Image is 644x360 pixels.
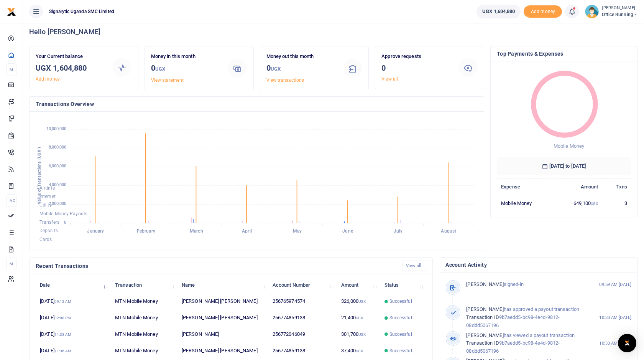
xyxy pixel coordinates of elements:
[39,194,56,199] span: Internet
[177,310,268,326] td: [PERSON_NAME] [PERSON_NAME]
[585,5,599,18] img: profile-user
[554,178,603,195] th: Amount
[466,281,503,287] span: [PERSON_NAME]
[466,332,590,355] p: has viewed a payout transaction 9b7aedd5-bc98-4e4d-9812-08ddd5067196
[473,5,524,18] li: Wallet ballance
[54,316,71,320] small: 02:08 PM
[356,349,363,353] small: UGX
[151,53,222,61] p: Money in this month
[87,229,104,234] tspan: January
[49,201,67,206] tspan: 2,000,000
[466,332,503,338] span: [PERSON_NAME]
[394,229,402,234] tspan: July
[7,8,16,14] a: logo-small logo-large logo-large
[37,147,42,204] text: Value of Transactions (UGX )
[337,310,380,326] td: 21,400
[476,5,521,18] a: UGX 1,604,880
[618,334,636,352] div: Open Intercom Messenger
[111,310,177,326] td: MTN Mobile Money
[466,306,590,329] p: has approved a payout transaction 9b7aedd5-bc98-4e4d-9812-08ddd5067196
[337,277,380,293] th: Amount: activate to sort column ascending
[342,229,353,234] tspan: June
[337,326,380,343] td: 301,700
[603,195,631,211] td: 3
[151,78,184,83] a: View statement
[111,293,177,310] td: MTN Mobile Money
[36,76,60,82] a: Add money
[358,332,366,337] small: UGX
[36,277,111,293] th: Date: activate to sort column descending
[585,5,638,18] a: profile-user [PERSON_NAME] Office Running
[36,343,111,359] td: [DATE]
[177,343,268,359] td: [PERSON_NAME] [PERSON_NAME]
[599,340,631,347] small: 10:33 AM [DATE]
[497,195,554,211] td: Mobile Money
[49,164,67,169] tspan: 6,000,000
[497,50,631,58] h4: Top Payments & Expenses
[39,237,52,242] span: Cards
[46,126,67,131] tspan: 10,000,000
[268,277,337,293] th: Account Number: activate to sort column ascending
[602,11,638,18] span: Office Running
[7,7,16,17] img: logo-small
[155,66,165,72] small: UGX
[358,299,366,304] small: UGX
[591,201,598,206] small: UGX
[497,157,631,175] h6: [DATE] to [DATE]
[337,343,380,359] td: 37,400
[524,5,562,18] span: Add money
[6,194,16,207] li: Ac
[268,293,337,310] td: 256765974574
[466,314,499,320] span: Transaction ID
[381,76,398,82] a: View all
[466,306,503,312] span: [PERSON_NAME]
[54,332,72,337] small: 11:33 AM
[36,53,106,61] p: Your Current balance
[46,8,117,15] span: Signalytic Uganda SMC Limited
[271,66,281,72] small: UGX
[36,326,111,343] td: [DATE]
[29,28,638,36] h4: Hello [PERSON_NAME]
[36,100,478,108] h4: Transactions Overview
[337,293,380,310] td: 326,000
[111,343,177,359] td: MTN Mobile Money
[49,145,67,150] tspan: 8,000,000
[36,310,111,326] td: [DATE]
[268,343,337,359] td: 256774859138
[445,261,631,269] h4: Account Activity
[54,299,72,304] small: 09:12 AM
[293,229,302,234] tspan: May
[6,258,16,270] li: M
[602,5,638,12] small: [PERSON_NAME]
[554,195,603,211] td: 649,100
[39,220,59,225] span: Transfers
[39,203,52,208] span: Utility
[402,261,427,271] a: View all
[554,143,584,149] span: Mobile Money
[441,229,456,234] tspan: August
[599,281,631,288] small: 09:59 AM [DATE]
[36,62,106,74] h3: UGX 1,604,880
[64,220,66,225] tspan: 0
[389,314,412,321] span: Successful
[389,298,412,305] span: Successful
[389,347,412,354] span: Successful
[39,228,58,234] span: Deposits
[111,277,177,293] th: Transaction: activate to sort column ascending
[381,62,452,74] h3: 0
[482,8,515,15] span: UGX 1,604,880
[356,316,363,320] small: UGX
[49,182,67,187] tspan: 4,000,000
[111,326,177,343] td: MTN Mobile Money
[39,211,87,216] span: Mobile Money Payouts
[466,340,499,346] span: Transaction ID
[36,262,396,270] h4: Recent Transactions
[466,281,590,289] p: signed-in
[497,178,554,195] th: Expense
[599,314,631,321] small: 10:33 AM [DATE]
[603,178,631,195] th: Txns
[190,229,203,234] tspan: March
[524,8,562,14] a: Add money
[151,62,222,75] h3: 0
[380,277,426,293] th: Status: activate to sort column ascending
